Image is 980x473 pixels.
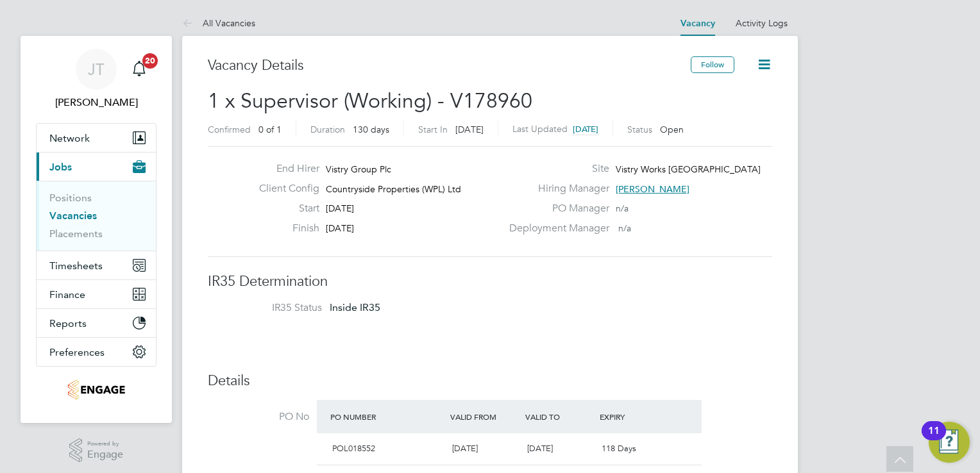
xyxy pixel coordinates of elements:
a: Go to home page [36,379,156,400]
div: 11 [928,431,940,447]
label: Site [502,162,609,176]
label: Hiring Manager [502,182,609,195]
span: Open [660,124,684,135]
span: [DATE] [326,222,354,234]
label: Deployment Manager [502,222,609,235]
span: Inside IR35 [330,301,380,313]
span: n/a [618,222,631,234]
span: n/a [616,203,629,214]
span: [DATE] [455,124,484,135]
button: Jobs [37,153,156,181]
span: 1 x Supervisor (Working) - V178960 [208,88,532,113]
label: Finish [249,222,319,235]
button: Finance [37,280,156,308]
div: Valid From [447,405,522,428]
label: PO No [208,410,309,424]
span: Network [49,132,90,144]
span: 130 days [353,124,389,135]
button: Open Resource Center, 11 new notifications [929,422,970,463]
a: All Vacancies [182,17,255,29]
span: [DATE] [527,443,553,454]
span: 0 of 1 [258,124,282,135]
h3: IR35 Determination [208,272,772,291]
span: [DATE] [326,203,354,214]
button: Follow [691,56,734,73]
div: Jobs [37,181,156,251]
span: Finance [49,288,85,301]
label: Start [249,202,319,215]
img: fusionstaff-logo-retina.png [67,379,125,400]
a: JT[PERSON_NAME] [36,49,156,110]
div: PO Number [327,405,447,428]
nav: Main navigation [21,36,172,423]
a: Vacancies [49,210,97,222]
span: [DATE] [573,124,598,135]
label: Status [627,124,652,135]
label: Duration [310,124,345,135]
label: Last Updated [512,123,568,135]
span: [DATE] [452,443,478,454]
a: Positions [49,192,92,204]
a: Vacancy [680,18,715,29]
div: Valid To [522,405,597,428]
label: Client Config [249,182,319,195]
span: Vistry Works [GEOGRAPHIC_DATA] [616,163,761,175]
button: Timesheets [37,251,156,279]
label: Confirmed [208,124,251,135]
span: 20 [142,53,158,69]
div: Expiry [596,405,672,428]
a: Placements [49,228,103,240]
span: Timesheets [49,260,103,272]
span: Jobs [49,161,72,173]
span: Engage [87,449,123,460]
span: JT [88,61,105,78]
label: End Hirer [249,162,319,176]
span: 118 Days [602,443,636,454]
a: Powered byEngage [69,438,124,463]
span: [PERSON_NAME] [616,183,689,195]
button: Preferences [37,338,156,366]
label: IR35 Status [221,301,322,315]
span: Vistry Group Plc [326,163,391,175]
span: Joanne Taylor [36,95,156,110]
span: Powered by [87,438,123,449]
label: PO Manager [502,202,609,215]
button: Network [37,124,156,152]
h3: Details [208,372,772,390]
span: POL018552 [332,443,375,454]
a: Activity Logs [736,17,788,29]
span: Countryside Properties (WPL) Ltd [326,183,461,195]
h3: Vacancy Details [208,56,691,75]
label: Start In [418,124,448,135]
a: 20 [126,49,152,90]
span: Preferences [49,346,105,358]
span: Reports [49,317,87,329]
button: Reports [37,309,156,337]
